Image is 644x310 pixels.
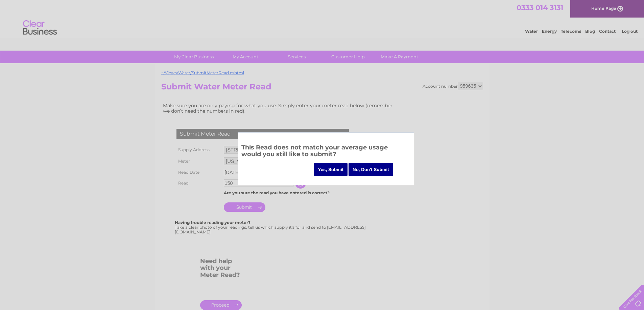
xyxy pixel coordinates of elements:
a: Telecoms [561,29,581,34]
img: logo.png [23,18,57,38]
input: No, Don't Submit [349,163,393,176]
a: Blog [585,29,595,34]
h3: This Read does not match your average usage would you still like to submit? [241,143,410,161]
a: Contact [599,29,616,34]
a: Energy [542,29,557,34]
div: Clear Business is a trading name of Verastar Limited (registered in [GEOGRAPHIC_DATA] No. 3667643... [163,4,482,33]
a: 0333 014 3131 [517,3,563,12]
input: Yes, Submit [314,163,348,176]
a: Water [525,29,538,34]
a: Log out [622,29,638,34]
